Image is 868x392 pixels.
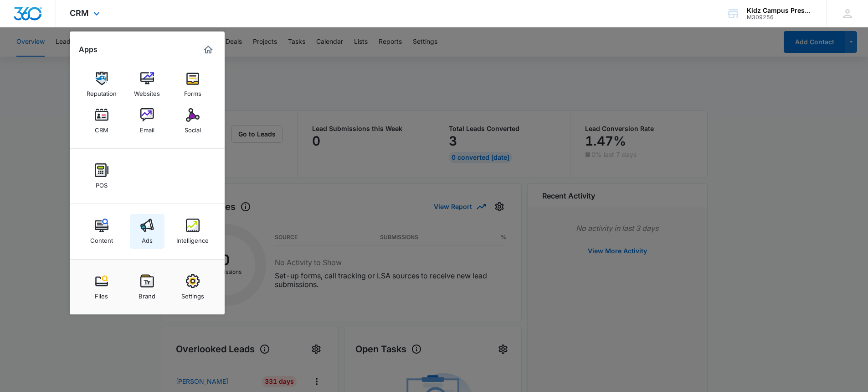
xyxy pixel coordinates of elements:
a: Intelligence [175,214,210,249]
div: Ads [142,232,153,244]
div: Content [90,232,113,244]
div: account id [747,14,813,21]
div: CRM [95,122,108,134]
div: Email [140,122,154,134]
a: Forms [175,67,210,102]
a: Brand [130,270,164,304]
div: Brand [139,288,155,300]
div: Intelligence [176,232,209,244]
div: Websites [134,85,160,97]
div: Forms [184,85,201,97]
a: Social [175,104,210,138]
h2: Apps [79,45,98,54]
a: Websites [130,67,164,102]
a: Ads [130,214,164,249]
a: Marketing 360® Dashboard [201,42,216,57]
div: Reputation [87,85,117,97]
div: POS [96,177,108,189]
a: POS [84,159,119,193]
a: Reputation [84,67,119,102]
div: Settings [181,288,204,300]
span: CRM [70,8,89,18]
a: Files [84,270,119,304]
a: Content [84,214,119,249]
a: Settings [175,270,210,304]
div: Files [95,288,108,300]
div: account name [747,7,813,14]
a: Email [130,104,164,138]
a: CRM [84,104,119,138]
div: Social [185,122,201,134]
